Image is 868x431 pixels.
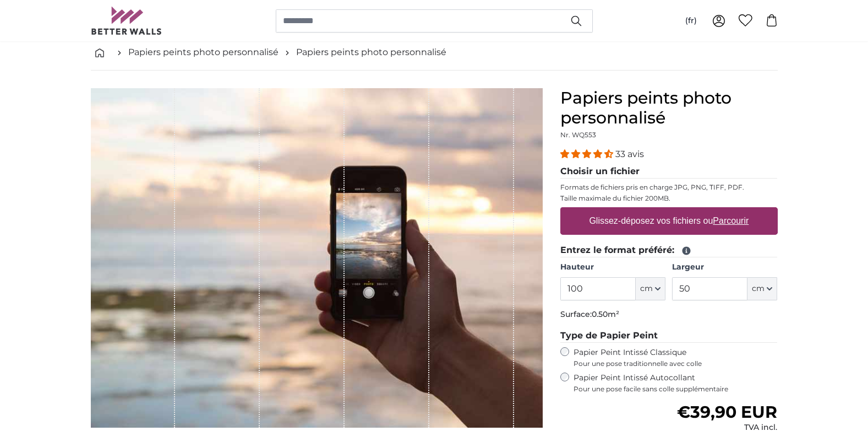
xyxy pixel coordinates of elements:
label: Glissez-déposez vos fichiers ou [585,210,753,232]
p: Formats de fichiers pris en charge JPG, PNG, TIFF, PDF. [560,183,778,192]
span: Pour une pose traditionnelle avec colle [574,359,778,368]
a: Papiers peints photo personnalisé [296,46,446,59]
button: cm [747,277,777,300]
legend: Entrez le format préféré: [560,244,778,257]
legend: Choisir un fichier [560,165,778,179]
button: (fr) [676,11,706,31]
p: Taille maximale du fichier 200MB. [560,194,778,203]
span: cm [752,283,765,294]
label: Largeur [672,262,777,273]
u: Parcourir [713,216,749,225]
img: Betterwalls [91,7,162,35]
span: Pour une pose facile sans colle supplémentaire [574,385,778,394]
label: Papier Peint Intissé Classique [574,347,778,368]
button: cm [636,277,665,300]
span: Nr. WQ553 [560,131,596,139]
label: Hauteur [560,262,665,273]
span: 33 avis [615,149,644,159]
span: €39,90 EUR [677,402,777,422]
nav: breadcrumbs [91,35,778,71]
h1: Papiers peints photo personnalisé [560,88,778,128]
span: 0.50m² [592,309,619,319]
span: 4.33 stars [560,149,615,159]
legend: Type de Papier Peint [560,329,778,343]
span: cm [640,283,653,294]
a: Papiers peints photo personnalisé [128,46,279,59]
p: Surface: [560,309,778,320]
label: Papier Peint Intissé Autocollant [574,373,778,394]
